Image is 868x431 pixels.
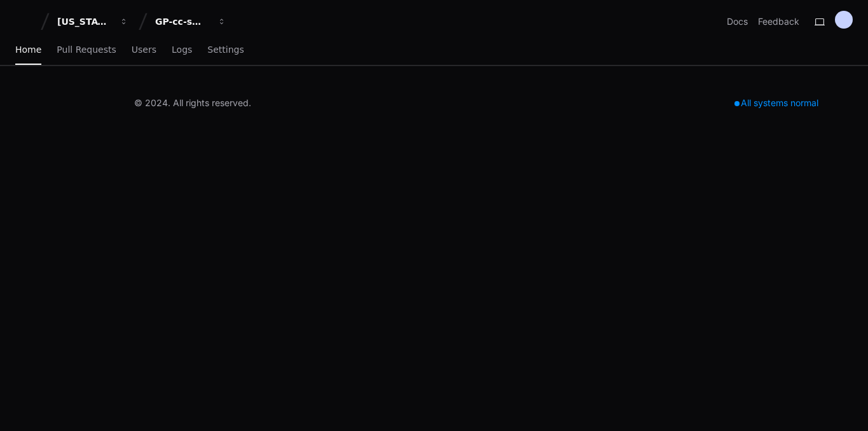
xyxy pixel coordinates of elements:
button: [US_STATE] Pacific [52,10,134,33]
div: All systems normal [727,94,826,112]
a: Docs [727,15,748,28]
div: GP-cc-sml-apps [155,15,210,28]
button: GP-cc-sml-apps [150,10,231,33]
span: Pull Requests [57,46,116,53]
div: [US_STATE] Pacific [57,15,112,28]
a: Pull Requests [57,36,116,65]
a: Settings [207,36,244,65]
a: Users [132,36,156,65]
span: Settings [207,46,244,53]
a: Home [15,36,41,65]
span: Home [15,46,41,53]
span: Users [132,46,156,53]
button: Feedback [758,15,799,28]
span: Logs [172,46,192,53]
div: © 2024. All rights reserved. [134,97,251,109]
a: Logs [172,36,192,65]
